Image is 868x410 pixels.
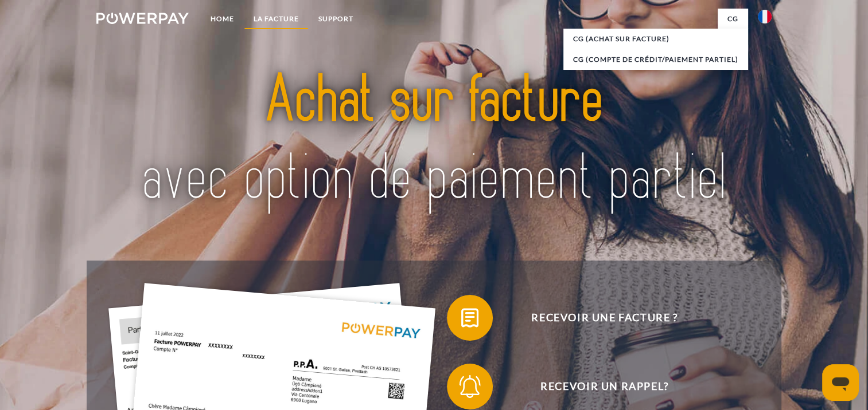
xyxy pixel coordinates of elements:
span: Recevoir une facture ? [464,295,745,341]
a: CG [718,9,748,29]
img: qb_bell.svg [456,372,484,401]
img: logo-powerpay-white.svg [96,13,189,24]
a: LA FACTURE [244,9,309,29]
a: Home [201,9,244,29]
a: CG (Compte de crédit/paiement partiel) [563,49,748,70]
button: Recevoir un rappel? [447,364,745,409]
img: qb_bill.svg [456,303,484,332]
a: Support [309,9,363,29]
iframe: Bouton de lancement de la fenêtre de messagerie [822,364,859,401]
a: CG (achat sur facture) [563,29,748,49]
img: title-powerpay_fr.svg [130,41,738,239]
span: Recevoir un rappel? [464,364,745,409]
img: fr [758,10,772,23]
button: Recevoir une facture ? [447,295,745,341]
